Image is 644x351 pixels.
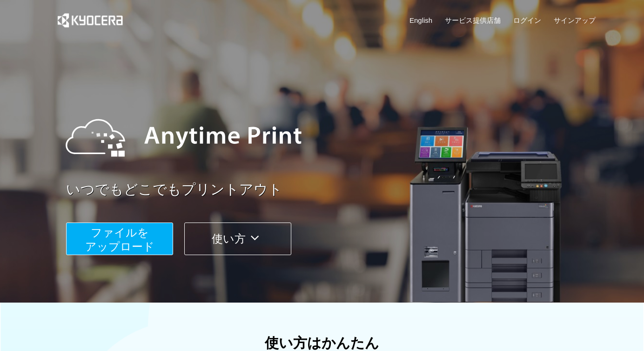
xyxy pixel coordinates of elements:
a: いつでもどこでもプリントアウト [66,180,601,200]
a: サインアップ [554,15,596,25]
a: English [409,15,432,25]
a: サービス提供店舗 [445,15,501,25]
a: ログイン [513,15,541,25]
span: ファイルを ​​アップロード [85,226,154,253]
button: 使い方 [184,223,291,255]
button: ファイルを​​アップロード [66,223,173,255]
